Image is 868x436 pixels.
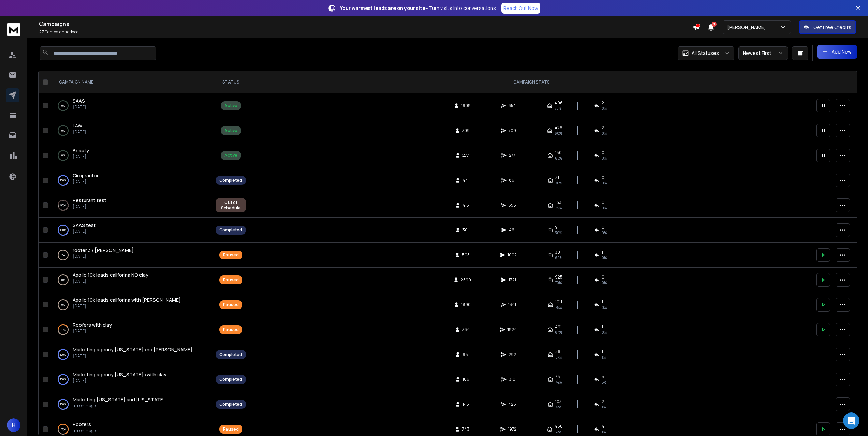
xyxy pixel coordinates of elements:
[51,93,211,118] td: 0%SAAS[DATE]
[602,250,603,255] span: 1
[602,379,606,385] span: 5 %
[223,426,239,432] div: Paused
[602,305,607,310] span: 0 %
[555,200,561,205] span: 133
[73,222,96,229] a: SAAS test
[602,404,606,410] span: 1 %
[602,180,607,186] span: 0 %
[51,193,211,218] td: 95%Resturant test[DATE]
[73,346,192,353] a: Marketing agency [US_STATE] /no [PERSON_NAME]
[602,330,607,335] span: 0 %
[602,374,604,379] span: 5
[51,71,211,93] th: CAMPAIGN NAME
[503,5,538,12] p: Reach Out Now
[555,330,562,335] span: 64 %
[60,401,66,408] p: 100 %
[51,168,211,193] td: 100%Ciropractor[DATE]
[462,377,469,382] span: 106
[602,255,607,260] span: 0 %
[462,178,469,183] span: 44
[73,97,85,104] a: SAAS
[224,153,237,158] div: Active
[60,177,66,184] p: 100 %
[602,429,606,435] span: 1 %
[501,3,540,14] a: Reach Out Now
[73,272,148,279] a: Apollo 10k leads califorina NO clay
[602,280,607,285] span: 0 %
[51,218,211,243] td: 100%SAAS test[DATE]
[509,178,516,183] span: 86
[73,403,165,408] p: a month ago
[461,277,471,283] span: 2590
[73,204,106,209] p: [DATE]
[602,106,607,111] span: 0 %
[73,154,89,160] p: [DATE]
[555,324,562,330] span: 491
[73,421,91,428] a: Roofers
[555,355,562,360] span: 57 %
[555,230,562,236] span: 30 %
[73,346,192,353] span: Marketing agency [US_STATE] /no [PERSON_NAME]
[555,125,562,131] span: 426
[462,227,469,233] span: 30
[508,202,516,208] span: 658
[508,426,516,432] span: 1972
[73,247,134,254] a: roofer 3 / [PERSON_NAME]
[223,252,239,258] div: Paused
[51,317,211,342] td: 41%Roofers with clay[DATE]
[555,205,562,211] span: 32 %
[60,227,66,234] p: 100 %
[555,274,562,280] span: 925
[73,371,166,378] a: Marketing agency [US_STATE] /with clay
[39,29,693,35] p: Campaigns added
[555,424,563,429] span: 460
[51,342,211,367] td: 100%Marketing agency [US_STATE] /no [PERSON_NAME][DATE]
[462,426,469,432] span: 743
[73,396,165,403] a: Marketing [US_STATE] and [US_STATE]
[509,377,516,382] span: 310
[555,100,563,106] span: 496
[602,324,603,330] span: 1
[602,150,604,155] span: 0
[219,178,242,183] div: Completed
[51,392,211,417] td: 100%Marketing [US_STATE] and [US_STATE]a month ago
[602,175,604,180] span: 0
[555,349,560,355] span: 56
[555,131,562,136] span: 60 %
[61,301,65,308] p: 0 %
[555,404,561,410] span: 72 %
[73,172,99,179] a: Ciropractor
[462,402,469,407] span: 145
[602,399,604,404] span: 2
[602,155,607,161] span: 0 %
[224,103,237,108] div: Active
[462,128,470,133] span: 709
[555,429,561,435] span: 62 %
[73,378,166,384] p: [DATE]
[223,327,239,332] div: Paused
[602,355,606,360] span: 1 %
[73,353,192,359] p: [DATE]
[250,71,812,93] th: CAMPAIGN STATS
[60,351,66,358] p: 100 %
[60,202,66,209] p: 95 %
[602,349,603,355] span: 1
[73,254,134,259] p: [DATE]
[462,327,470,332] span: 764
[508,302,516,307] span: 1341
[219,352,242,357] div: Completed
[223,302,239,307] div: Paused
[60,376,66,383] p: 100 %
[508,103,516,108] span: 654
[507,327,517,332] span: 1824
[7,418,20,432] button: H
[61,102,65,109] p: 0 %
[602,274,604,280] span: 0
[555,374,560,379] span: 78
[73,197,106,204] span: Resturant test
[462,153,469,158] span: 277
